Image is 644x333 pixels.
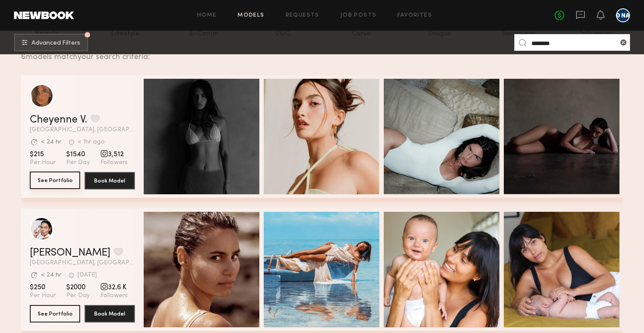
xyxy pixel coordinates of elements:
a: Requests [286,13,319,18]
div: < 1hr ago [78,139,105,145]
span: [GEOGRAPHIC_DATA], [GEOGRAPHIC_DATA] [30,260,135,266]
span: Quick Preview [184,133,237,141]
span: $215 [30,150,56,159]
span: Followers [100,159,128,167]
span: $1540 [66,150,90,159]
a: Job Posts [340,13,377,18]
a: Favorites [397,13,432,18]
a: See Portfolio [30,172,80,189]
button: Book Model [85,305,135,322]
span: Quick Preview [544,133,597,141]
span: Quick Preview [184,266,237,274]
span: Per Day [66,292,90,300]
span: 32.6 K [100,283,128,292]
span: Followers [100,292,128,300]
span: $2000 [66,283,90,292]
button: See Portfolio [30,172,80,189]
div: [DATE] [78,272,97,278]
span: Advanced Filters [32,40,80,46]
span: Per Hour [30,159,56,167]
div: < 24 hr [41,139,61,145]
button: Book Model [85,172,135,189]
a: Home [197,13,217,18]
span: Quick Preview [424,133,477,141]
div: < 24 hr [41,272,61,278]
span: Quick Preview [544,266,597,274]
a: Cheyenne V. [30,115,87,125]
span: Quick Preview [424,266,477,274]
span: $250 [30,283,56,292]
button: See Portfolio [30,305,80,322]
span: 3,512 [100,150,128,159]
span: Quick Preview [304,133,357,141]
span: Per Hour [30,292,56,300]
button: Advanced Filters [14,34,88,51]
span: Quick Preview [304,266,357,274]
a: [PERSON_NAME] [30,248,110,258]
a: Models [237,13,264,18]
span: [GEOGRAPHIC_DATA], [GEOGRAPHIC_DATA] [30,127,135,133]
span: Per Day [66,159,90,167]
